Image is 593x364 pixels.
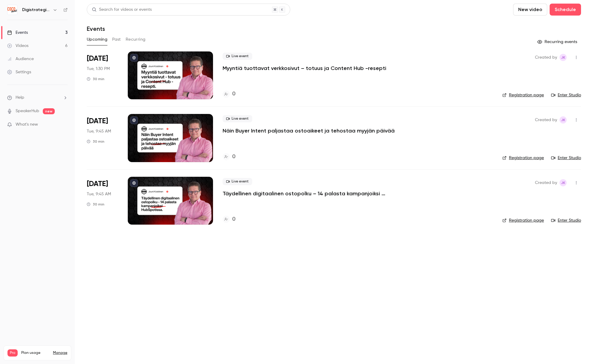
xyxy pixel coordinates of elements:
[559,54,567,61] span: Jouni Koistinen
[87,191,111,197] span: Tue, 9:45 AM
[7,69,31,75] div: Settings
[223,178,252,185] span: Live event
[561,179,565,186] span: JK
[561,116,565,124] span: JK
[535,179,557,186] span: Created by
[87,179,108,189] span: [DATE]
[559,116,567,124] span: Jouni Koistinen
[87,128,111,134] span: Tue, 9:45 AM
[87,51,118,99] div: Sep 30 Tue, 1:30 PM (Europe/Helsinki)
[223,53,252,60] span: Live event
[502,155,544,161] a: Registration page
[87,177,118,225] div: Oct 21 Tue, 9:45 AM (Europe/Helsinki)
[223,90,235,98] a: 0
[7,43,28,49] div: Videos
[21,351,49,355] span: Plan usage
[551,155,581,161] a: Enter Studio
[551,217,581,223] a: Enter Studio
[223,65,386,72] a: Myyntiä tuottavat verkkosivut – totuus ja Content Hub -resepti
[223,190,402,197] a: Täydellinen digitaalinen ostopolku – 14 palasta kampanjoiksi [GEOGRAPHIC_DATA]
[7,95,68,101] li: help-dropdown-opener
[87,66,110,72] span: Tue, 1:30 PM
[535,116,557,124] span: Created by
[223,127,395,134] a: Näin Buyer Intent paljastaa ostoaikeet ja tehostaa myyjän päivää
[87,139,104,144] div: 30 min
[7,56,34,62] div: Audience
[561,54,565,61] span: JK
[22,7,50,13] h6: Digistrategi [PERSON_NAME]
[92,7,152,13] div: Search for videos or events
[232,90,235,98] h4: 0
[7,5,17,15] img: Digistrategi Jouni Koistinen
[550,4,581,16] button: Schedule
[223,153,235,161] a: 0
[53,351,67,355] a: Manage
[223,115,252,122] span: Live event
[223,215,235,223] a: 0
[16,95,24,101] span: Help
[559,179,567,186] span: Jouni Koistinen
[513,4,547,16] button: New video
[232,153,235,161] h4: 0
[112,35,121,44] button: Past
[535,54,557,61] span: Created by
[7,349,18,357] span: Pro
[87,202,104,207] div: 30 min
[87,54,108,63] span: [DATE]
[16,108,39,114] a: SpeakerHub
[43,108,55,114] span: new
[502,92,544,98] a: Registration page
[7,30,28,36] div: Events
[87,25,105,32] h1: Events
[87,116,108,126] span: [DATE]
[87,77,104,81] div: 30 min
[60,122,68,127] iframe: Noticeable Trigger
[502,217,544,223] a: Registration page
[87,35,107,44] button: Upcoming
[126,35,146,44] button: Recurring
[551,92,581,98] a: Enter Studio
[232,215,235,223] h4: 0
[16,121,38,128] span: What's new
[535,37,581,47] button: Recurring events
[87,114,118,162] div: Oct 21 Tue, 9:45 AM (Europe/Helsinki)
